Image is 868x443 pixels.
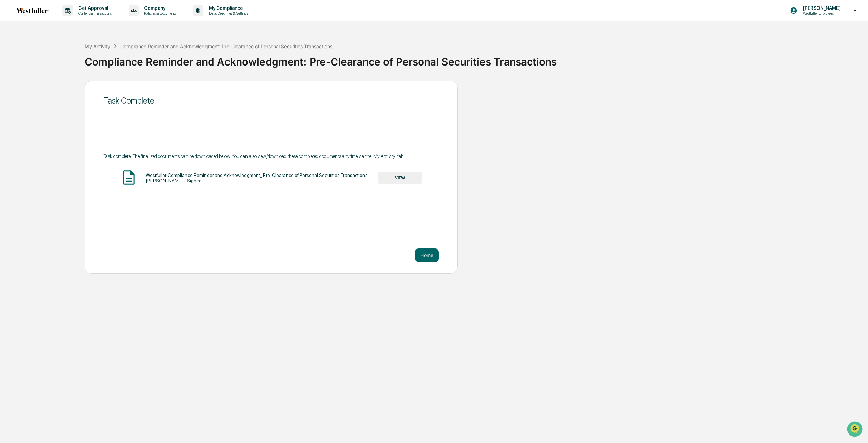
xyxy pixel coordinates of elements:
span: Pylon [67,115,82,120]
p: Company [139,5,179,11]
div: 🖐️ [7,86,12,91]
div: My Activity [85,43,110,49]
a: Powered byPylon [48,114,82,120]
div: Compliance Reminder and Acknowledgment: Pre-Clearance of Personal Securities Transactions [120,43,332,49]
img: logo [16,8,49,13]
div: Westfuller Compliance Reminder and Acknowledgment_ Pre-Clearance of Personal Securities Transacti... [146,172,378,183]
p: Content & Transactions [73,11,115,16]
a: 🗄️Attestations [46,82,87,95]
button: Start new chat [115,54,123,62]
p: How can we help? [7,14,123,25]
div: Task Complete [104,96,439,106]
button: VIEW [378,172,422,184]
p: Get Approval [73,5,115,11]
img: 1746055101610-c473b297-6a78-478c-a979-82029cc54cd1 [7,52,19,64]
p: Westfuller Employees [797,11,844,16]
span: Preclearance [14,85,44,92]
button: Home [415,248,439,262]
a: 🔎Data Lookup [4,95,45,108]
p: Policies & Documents [139,11,179,16]
a: 🖐️Preclearance [4,82,46,95]
span: Data Lookup [14,98,43,105]
p: Data, Deadlines & Settings [203,11,252,16]
p: My Compliance [203,5,252,11]
p: [PERSON_NAME] [797,5,844,11]
iframe: Open customer support [846,421,865,439]
span: Attestations [56,85,84,92]
div: Compliance Reminder and Acknowledgment: Pre-Clearance of Personal Securities Transactions [85,50,865,68]
div: 🗄️ [49,86,55,91]
div: Start new chat [23,52,111,58]
img: Document Icon [120,169,137,186]
div: Task complete! The finalized documents can be downloaded below. You can also view/download these ... [104,153,439,159]
div: We're available if you need us! [23,58,86,64]
div: 🔎 [7,99,12,104]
